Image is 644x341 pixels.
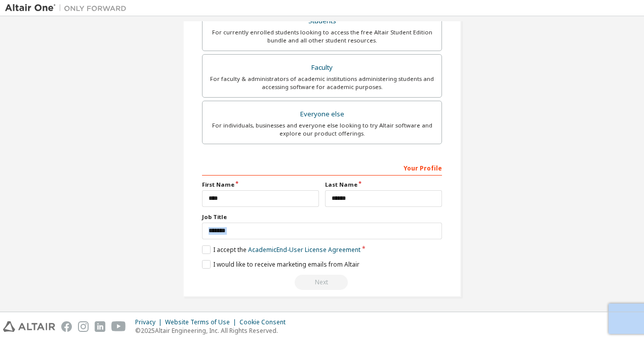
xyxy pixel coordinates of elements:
div: Cookie Consent [239,318,292,326]
img: altair_logo.svg [3,321,55,332]
div: For faculty & administrators of academic institutions administering students and accessing softwa... [209,75,435,91]
label: First Name [202,181,319,189]
label: I would like to receive marketing emails from Altair [202,260,359,269]
div: Faculty [209,61,435,75]
label: Job Title [202,213,442,221]
p: © 2025 Altair Engineering, Inc. All Rights Reserved. [135,326,292,335]
img: instagram.svg [78,321,89,332]
img: linkedin.svg [95,321,105,332]
img: Altair One [5,3,132,13]
div: Your Profile [202,159,442,176]
div: For currently enrolled students looking to access the free Altair Student Edition bundle and all ... [209,28,435,45]
a: Academic End-User License Agreement [248,245,360,254]
div: Website Terms of Use [165,318,239,326]
div: Students [209,14,435,28]
div: Everyone else [209,107,435,121]
label: I accept the [202,245,360,254]
img: youtube.svg [111,321,126,332]
div: For individuals, businesses and everyone else looking to try Altair software and explore our prod... [209,121,435,138]
div: Provide a valid email to continue [202,275,442,290]
label: Last Name [325,181,442,189]
div: Privacy [135,318,165,326]
img: facebook.svg [61,321,72,332]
